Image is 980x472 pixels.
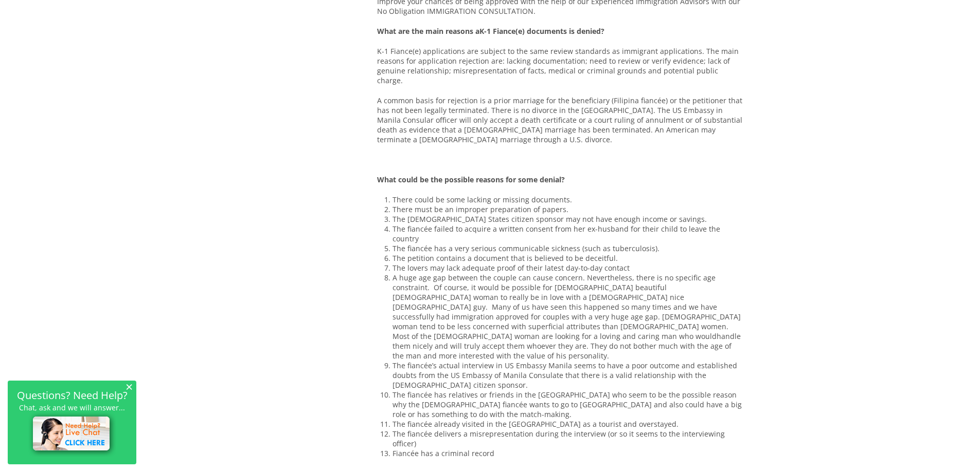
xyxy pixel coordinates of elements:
li: The fiancée delivers a misrepresentation during the interview (or so it seems to the interviewing... [393,429,742,448]
li: The [DEMOGRAPHIC_DATA] States citizen sponsor may not have enough income or savings. [393,214,742,224]
li: The petition contains a document that is believed to be deceitful. [393,253,742,263]
li: The fiancée already visited in the [GEOGRAPHIC_DATA] as a tourist and overstayed. [393,419,742,429]
strong: What could be the possible reasons for some denial? [377,175,565,184]
li: A huge age gap between the couple can cause concern. Nevertheless, there is no specific age const... [393,273,742,361]
p: A common basis for rejection is a prior marriage for the beneficiary (Filipina fiancée) or the pe... [377,96,742,144]
li: The lovers may lack adequate proof of their latest day-to-day contact [393,263,742,273]
strong: What are the main reasons a [377,26,479,36]
h2: Questions? Need Help? [13,391,131,400]
li: Fiancée has a criminal record [393,448,742,458]
li: The fiancée has a very serious communicable sickness (such as tuberculosis). [393,243,742,253]
li: The fiancée failed to acquire a written consent from her ex-husband for their child to leave the ... [393,224,742,243]
strong: K-1 Fiance(e) documents is denied? [479,26,604,36]
p: K-1 Fiance(e) applications are subject to the same review standards as immigrant applications. Th... [377,46,742,85]
li: The fiancée’s actual interview in US Embassy Manila seems to have a poor outcome and established ... [393,361,742,390]
li: There must be an improper preparation of papers. [393,204,742,214]
li: There could be some lacking or missing documents. [393,195,742,204]
li: The fiancée has relatives or friends in the [GEOGRAPHIC_DATA] who seem to be the possible reason ... [393,390,742,419]
p: Chat, ask and we will answer... [13,403,131,412]
span: × [126,382,133,391]
img: live-chat-icon.png [28,412,116,457]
